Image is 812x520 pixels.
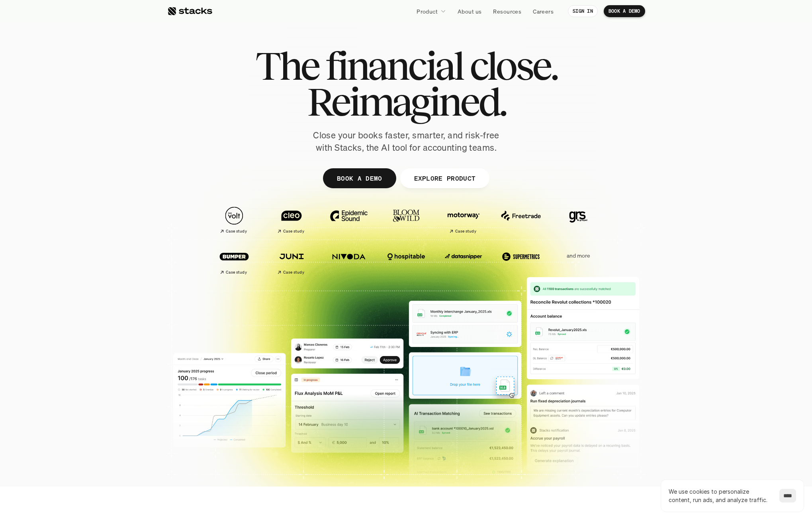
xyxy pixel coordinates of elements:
a: Case study [209,243,259,278]
span: financial [325,48,463,84]
span: Reimagined. [307,84,505,120]
a: About us [453,4,486,18]
a: Case study [267,203,316,237]
h2: Case study [226,270,247,275]
p: Product [417,7,438,16]
p: Resources [493,7,521,16]
a: Case study [439,203,488,237]
a: BOOK A DEMO [604,5,645,17]
a: EXPLORE PRODUCT [400,168,489,188]
p: SIGN IN [573,8,593,14]
h2: Case study [226,229,247,234]
p: We use cookies to personalize content, run ads, and analyze traffic. [669,487,771,504]
a: Case study [209,203,259,237]
p: Careers [533,7,554,16]
p: About us [458,7,481,16]
span: The [255,48,319,84]
p: BOOK A DEMO [337,172,382,184]
a: BOOK A DEMO [323,168,396,188]
p: EXPLORE PRODUCT [414,172,475,184]
a: Case study [267,243,316,278]
p: BOOK A DEMO [609,8,640,14]
a: Careers [528,4,558,18]
p: Close your books faster, smarter, and risk-free with Stacks, the AI tool for accounting teams. [307,129,506,154]
h2: Case study [455,229,476,234]
h2: Case study [283,229,304,234]
h2: Case study [283,270,304,275]
a: SIGN IN [568,5,598,17]
span: close. [470,48,557,84]
p: and more [554,252,603,259]
a: Resources [488,4,526,18]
